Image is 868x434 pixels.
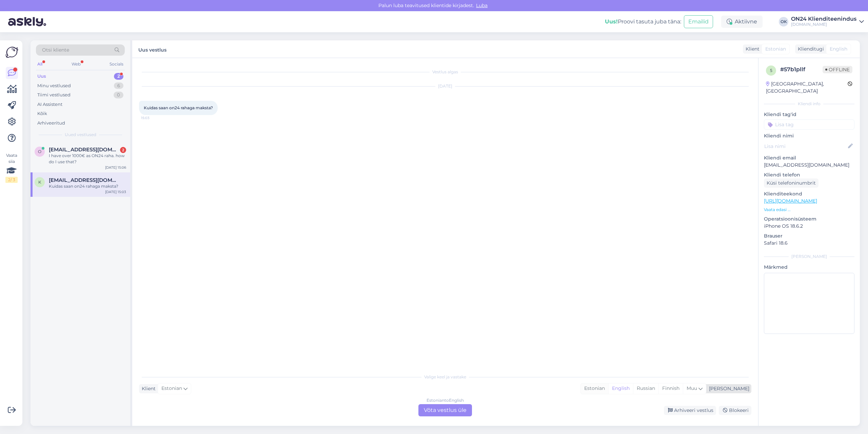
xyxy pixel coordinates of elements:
p: Kliendi nimi [764,132,854,139]
a: ON24 Klienditeenindus[DOMAIN_NAME] [791,16,864,27]
p: Märkmed [764,264,854,271]
div: Uus [37,73,46,80]
p: Kliendi telefon [764,171,854,178]
div: Estonian [581,383,608,394]
label: Uus vestlus [138,44,166,54]
p: Klienditeekond [764,190,854,197]
div: 2 [114,73,123,80]
input: Lisa tag [764,119,854,130]
div: AI Assistent [37,101,62,108]
div: [PERSON_NAME] [764,253,854,260]
p: Safari 18.6 [764,240,854,247]
div: Kuidas saan on24 rahaga maksta? [49,183,126,189]
div: 2 [120,147,126,153]
div: [DOMAIN_NAME] [791,22,856,27]
p: Kliendi tag'id [764,111,854,118]
div: Küsi telefoninumbrit [764,178,818,188]
div: Blokeeri [719,406,751,415]
div: Kõik [37,110,47,117]
p: Vaata edasi ... [764,207,854,213]
div: [DATE] 15:06 [105,165,126,170]
span: krislinp.pari@gmail.com [49,177,119,183]
span: Uued vestlused [65,132,96,138]
div: Klient [743,45,759,53]
div: Võta vestlus üle [418,404,472,416]
span: 15:03 [141,115,166,120]
p: Operatsioonisüsteem [764,215,854,223]
div: Finnish [658,383,683,394]
p: [EMAIL_ADDRESS][DOMAIN_NAME] [764,162,854,169]
img: Askly Logo [5,46,18,59]
span: Estonian [765,45,786,53]
div: I have over 1000€ as ON24 raha. how do I use that? [49,153,126,165]
span: Offline [823,66,852,73]
span: okan.ogeturk@gmail.com [49,147,119,153]
div: ON24 Klienditeenindus [791,16,856,22]
div: [DATE] [139,83,751,89]
span: o [38,149,41,154]
span: Luba [474,2,490,8]
div: Web [70,60,82,69]
div: [PERSON_NAME] [706,385,749,392]
span: English [830,45,847,53]
div: [GEOGRAPHIC_DATA], [GEOGRAPHIC_DATA] [766,80,848,95]
p: Brauser [764,232,854,240]
div: English [608,383,633,394]
div: [DATE] 15:03 [105,189,126,194]
span: k [38,180,41,185]
div: Tiimi vestlused [37,92,71,98]
input: Lisa nimi [764,143,847,150]
div: Arhiveeritud [37,120,65,127]
div: Socials [108,60,125,69]
div: Arhiveeri vestlus [664,406,716,415]
div: 6 [114,82,123,89]
div: Vaata siia [5,152,18,183]
div: Russian [633,383,658,394]
div: OK [779,17,788,26]
div: 0 [114,92,123,98]
div: Minu vestlused [37,82,71,89]
p: iPhone OS 18.6.2 [764,223,854,230]
div: Proovi tasuta juba täna: [605,18,681,26]
div: Klient [139,385,156,392]
span: Estonian [161,385,182,392]
button: Emailid [684,15,713,28]
a: [URL][DOMAIN_NAME] [764,198,817,204]
div: Vestlus algas [139,69,751,75]
span: Muu [687,385,697,391]
div: Klienditugi [795,45,824,53]
div: Estonian to English [427,397,464,403]
div: Kliendi info [764,101,854,107]
span: Otsi kliente [42,46,69,54]
div: # 57b1pllf [780,65,823,74]
p: Kliendi email [764,154,854,162]
div: Valige keel ja vastake [139,374,751,380]
div: 2 / 3 [5,177,18,183]
div: All [36,60,44,69]
b: Uus! [605,18,618,25]
div: Aktiivne [721,16,763,28]
span: Kuidas saan on24 rahaga maksta? [144,105,213,110]
span: 5 [770,68,772,73]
